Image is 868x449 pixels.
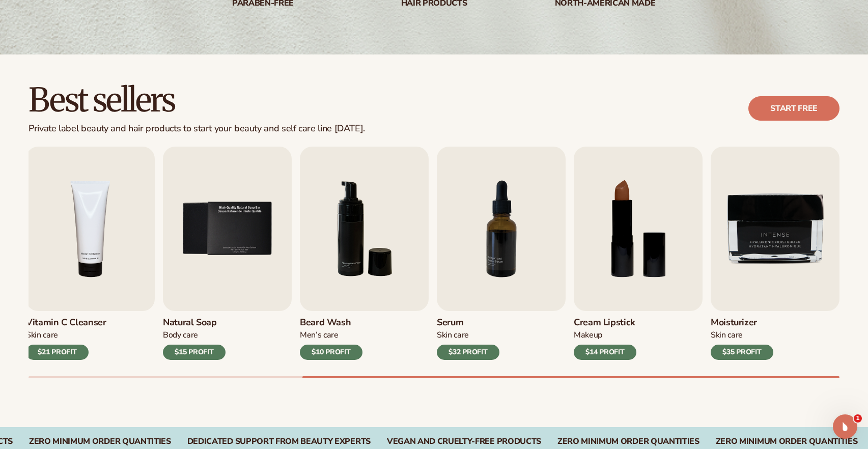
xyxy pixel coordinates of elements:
a: Start free [748,96,839,121]
h3: Vitamin C Cleanser [26,317,106,328]
h2: Best sellers [29,83,365,117]
div: Skin Care [26,330,106,341]
h3: Cream Lipstick [574,317,636,328]
h3: Moisturizer [711,317,773,328]
a: 5 / 9 [163,147,292,360]
div: Skin Care [711,330,773,341]
div: DEDICATED SUPPORT FROM BEAUTY EXPERTS [187,437,371,446]
h3: Natural Soap [163,317,226,328]
a: 7 / 9 [437,147,566,360]
div: Body Care [163,330,226,341]
a: 8 / 9 [574,147,703,360]
div: $10 PROFIT [300,345,362,360]
div: Private label beauty and hair products to start your beauty and self care line [DATE]. [29,123,365,134]
div: Zero Minimum Order QuantitieS [557,437,699,446]
div: Vegan and Cruelty-Free Products [387,437,541,446]
div: Men’s Care [300,330,362,341]
span: 1 [854,414,862,423]
h3: Serum [437,317,499,328]
div: Makeup [574,330,636,341]
a: 4 / 9 [26,147,155,360]
div: $21 PROFIT [26,345,89,360]
div: ZERO MINIMUM ORDER QUANTITIES [29,437,171,446]
h3: Beard Wash [300,317,362,328]
iframe: Intercom live chat [833,414,857,439]
div: Zero Minimum Order QuantitieS [716,437,858,446]
div: $35 PROFIT [711,345,773,360]
a: 9 / 9 [711,147,839,360]
div: $15 PROFIT [163,345,226,360]
div: $32 PROFIT [437,345,499,360]
div: $14 PROFIT [574,345,636,360]
a: 6 / 9 [300,147,429,360]
div: Skin Care [437,330,499,341]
